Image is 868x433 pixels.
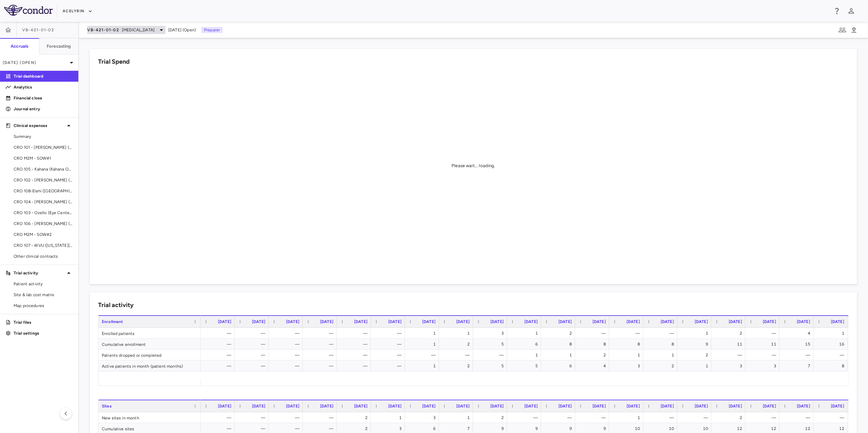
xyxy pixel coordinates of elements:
[695,404,708,408] span: [DATE]
[14,155,73,161] span: CRO M2M - SOW#1
[87,27,119,33] span: VB-421-01-02
[445,339,470,350] div: 2
[593,319,606,324] span: [DATE]
[63,6,93,17] button: Acelyrin
[411,412,436,423] div: 3
[752,350,776,360] div: —
[513,350,538,360] div: 1
[422,404,436,408] span: [DATE]
[717,412,742,423] div: 2
[275,360,299,371] div: —
[98,339,201,349] div: Cumulative enrollment
[717,339,742,350] div: 11
[14,253,73,259] span: Other clinical contracts
[422,319,436,324] span: [DATE]
[309,412,333,423] div: —
[456,404,470,408] span: [DATE]
[102,404,112,408] span: Sites
[547,412,572,423] div: —
[218,404,231,408] span: [DATE]
[14,133,73,140] span: Summary
[275,350,299,360] div: —
[14,199,73,205] span: CRO 104 - [PERSON_NAME] ([PERSON_NAME] Eye Group)
[820,350,844,360] div: —
[377,339,401,350] div: —
[98,412,201,423] div: New sites in month
[98,57,130,66] h6: Trial Spend
[14,84,73,90] p: Analytics
[649,350,674,360] div: 1
[683,328,708,339] div: 1
[831,404,844,408] span: [DATE]
[513,328,538,339] div: 1
[14,188,73,194] span: CRO 108-Elahi ([GEOGRAPHIC_DATA] Aesthetic Surgery
[627,404,640,408] span: [DATE]
[649,360,674,371] div: 2
[98,350,201,360] div: Patients dropped or completed
[14,210,73,216] span: CRO 103 - Ozello (Eye Center of [GEOGRAPHIC_DATA][US_STATE])
[275,339,299,350] div: —
[661,319,674,324] span: [DATE]
[343,328,367,339] div: —
[14,270,65,276] p: Trial activity
[445,412,470,423] div: 1
[241,412,265,423] div: —
[615,328,640,339] div: —
[456,319,470,324] span: [DATE]
[343,350,367,360] div: —
[218,319,231,324] span: [DATE]
[786,328,810,339] div: 4
[615,350,640,360] div: 1
[558,404,572,408] span: [DATE]
[122,27,155,33] span: [MEDICAL_DATA]
[479,412,504,423] div: 2
[649,328,674,339] div: —
[786,339,810,350] div: 15
[354,404,367,408] span: [DATE]
[524,404,538,408] span: [DATE]
[479,350,504,360] div: —
[581,412,606,423] div: —
[168,27,196,33] span: [DATE] (Open)
[763,404,776,408] span: [DATE]
[649,412,674,423] div: —
[343,360,367,371] div: —
[14,73,73,79] p: Trial dashboard
[388,404,401,408] span: [DATE]
[581,350,606,360] div: 2
[22,27,54,33] span: VB-421-01-02
[490,404,504,408] span: [DATE]
[309,339,333,350] div: —
[820,360,844,371] div: 8
[695,319,708,324] span: [DATE]
[797,319,810,324] span: [DATE]
[309,328,333,339] div: —
[786,412,810,423] div: —
[479,339,504,350] div: 5
[3,60,67,66] p: [DATE] (Open)
[14,242,73,248] span: CRO 107 - WVU ([US_STATE][GEOGRAPHIC_DATA])
[752,339,776,350] div: 11
[354,319,367,324] span: [DATE]
[786,350,810,360] div: —
[581,360,606,371] div: 4
[207,350,231,360] div: —
[547,339,572,350] div: 8
[627,319,640,324] span: [DATE]
[98,301,133,310] h6: Trial activity
[547,328,572,339] div: 2
[524,319,538,324] span: [DATE]
[241,350,265,360] div: —
[729,404,742,408] span: [DATE]
[207,360,231,371] div: —
[320,404,333,408] span: [DATE]
[14,123,65,129] p: Clinical expenses
[763,319,776,324] span: [DATE]
[615,339,640,350] div: 8
[411,360,436,371] div: 1
[752,328,776,339] div: —
[14,221,73,227] span: CRO 106 - [PERSON_NAME] ([GEOGRAPHIC_DATA])
[820,339,844,350] div: 16
[377,360,401,371] div: —
[14,231,73,238] span: CRO M2M - SOW#2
